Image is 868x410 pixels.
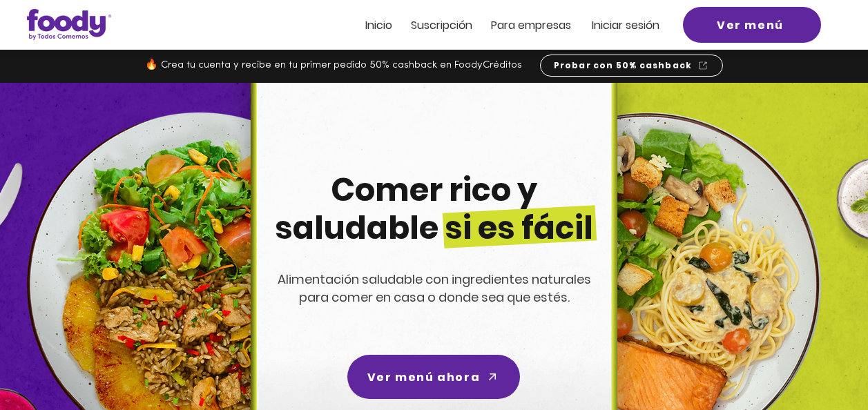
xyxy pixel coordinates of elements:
span: 🔥 Crea tu cuenta y recibe en tu primer pedido 50% cashback en FoodyCréditos [145,60,522,70]
span: Inicio [365,17,392,33]
a: Para empresas [491,19,571,31]
span: Alimentación saludable con ingredientes naturales para comer en casa o donde sea que estés. [278,271,591,306]
a: Probar con 50% cashback [540,55,723,77]
span: Suscripción [411,17,472,33]
span: Pa [491,17,504,33]
span: Comer rico y saludable si es fácil [275,168,593,250]
span: ra empresas [504,17,571,33]
span: Probar con 50% cashback [554,59,693,72]
a: Suscripción [411,19,472,31]
img: Logo_Foody V2.0.0 (3).png [27,9,111,40]
a: Iniciar sesión [592,19,659,31]
a: Inicio [365,19,392,31]
a: Ver menú [683,7,821,43]
span: Ver menú [717,17,784,34]
a: Ver menú ahora [347,355,520,399]
span: Iniciar sesión [592,17,659,33]
span: Ver menú ahora [367,369,480,386]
